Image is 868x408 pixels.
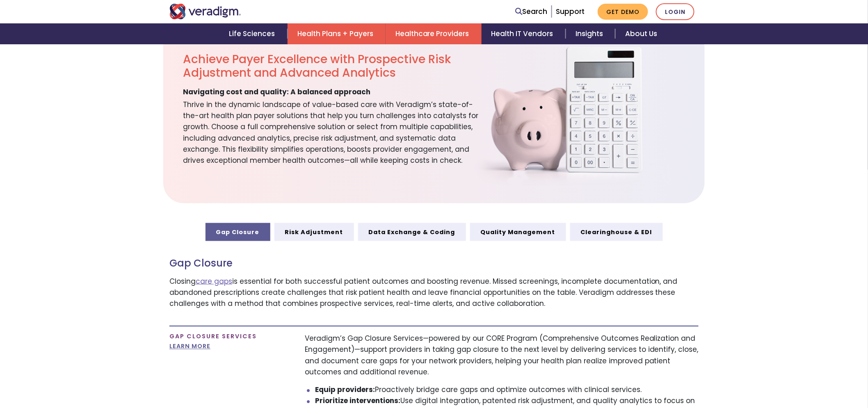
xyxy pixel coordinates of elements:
[615,23,667,44] a: About Us
[219,23,288,44] a: Life Sciences
[169,4,241,19] img: Veradigm logo
[169,333,292,340] h4: Gap Closure Services
[570,223,663,241] a: Clearinghouse & EDI
[556,7,585,16] a: Support
[656,3,694,20] a: Login
[315,396,401,406] strong: Prioritize interventions:
[515,6,547,17] a: Search
[169,342,210,351] a: LEARN MORE
[183,52,479,80] h2: Achieve Payer Excellence with Prospective Risk Adjustment and Advanced Analytics
[470,223,566,241] a: Quality Management
[358,223,466,241] a: Data Exchange & Coding
[566,23,615,44] a: Insights
[305,333,699,378] p: Veradigm’s Gap Closure Services—powered by our CORE Program (Comprehensive Outcomes Realization a...
[196,276,232,286] a: care gaps
[386,23,482,44] a: Healthcare Providers
[169,276,699,310] p: Closing is essential for both successful patient outcomes and boosting revenue. Missed screenings...
[183,87,370,98] span: Navigating cost and quality: A balanced approach
[183,98,479,166] span: Thrive in the dynamic landscape of value-based care with Veradigm’s state-of-the-art health plan ...
[288,23,386,44] a: Health Plans + Payers
[206,223,270,241] a: Gap Closure
[465,10,670,203] img: solution-health-plan-payer-overview.png
[274,223,354,241] a: Risk Adjustment
[598,4,648,20] a: Get Demo
[169,258,699,269] h3: Gap Closure
[482,23,566,44] a: Health IT Vendors
[315,385,699,396] li: Proactively bridge care gaps and optimize outcomes with clinical services.
[315,385,375,395] strong: Equip providers:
